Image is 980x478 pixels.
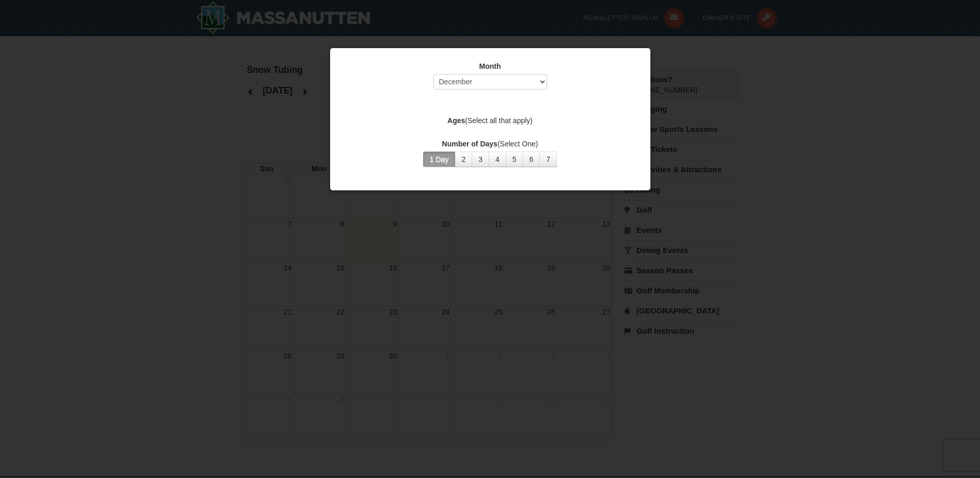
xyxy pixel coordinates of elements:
[447,116,465,125] strong: Ages
[343,115,637,126] label: (Select all that apply)
[489,152,506,167] button: 4
[506,152,523,167] button: 5
[523,152,540,167] button: 6
[479,62,501,70] strong: Month
[455,152,472,167] button: 2
[472,152,489,167] button: 3
[423,152,456,167] button: 1 Day
[442,140,497,148] strong: Number of Days
[539,152,557,167] button: 7
[343,139,637,149] label: (Select One)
